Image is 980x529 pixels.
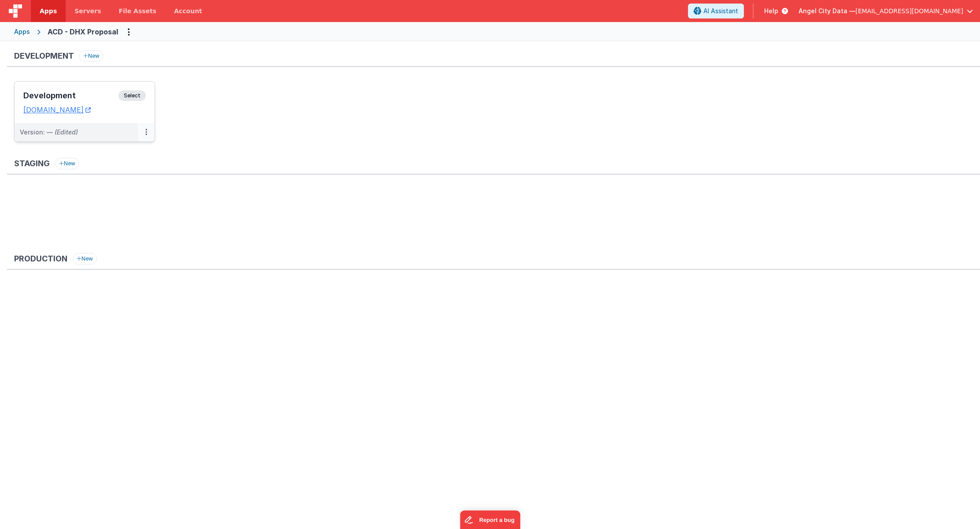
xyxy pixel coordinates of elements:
[14,52,74,60] h3: Development
[703,7,738,15] span: AI Assistant
[23,105,91,114] a: [DOMAIN_NAME]
[799,7,973,15] button: Angel City Data — [EMAIL_ADDRESS][DOMAIN_NAME]
[855,7,963,15] span: [EMAIL_ADDRESS][DOMAIN_NAME]
[119,7,157,15] span: File Assets
[14,27,30,36] div: Apps
[460,510,520,529] iframe: Marker.io feedback button
[122,25,136,39] button: Options
[40,7,57,15] span: Apps
[14,159,50,168] h3: Staging
[48,26,118,37] div: ACD - DHX Proposal
[79,50,104,62] button: New
[688,4,744,19] button: AI Assistant
[20,128,78,137] div: Version: —
[55,158,79,169] button: New
[23,91,118,100] h3: Development
[764,7,778,15] span: Help
[73,253,97,264] button: New
[14,254,67,263] h3: Production
[55,128,78,136] span: (Edited)
[118,90,146,101] span: Select
[74,7,101,15] span: Servers
[799,7,855,15] span: Angel City Data —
